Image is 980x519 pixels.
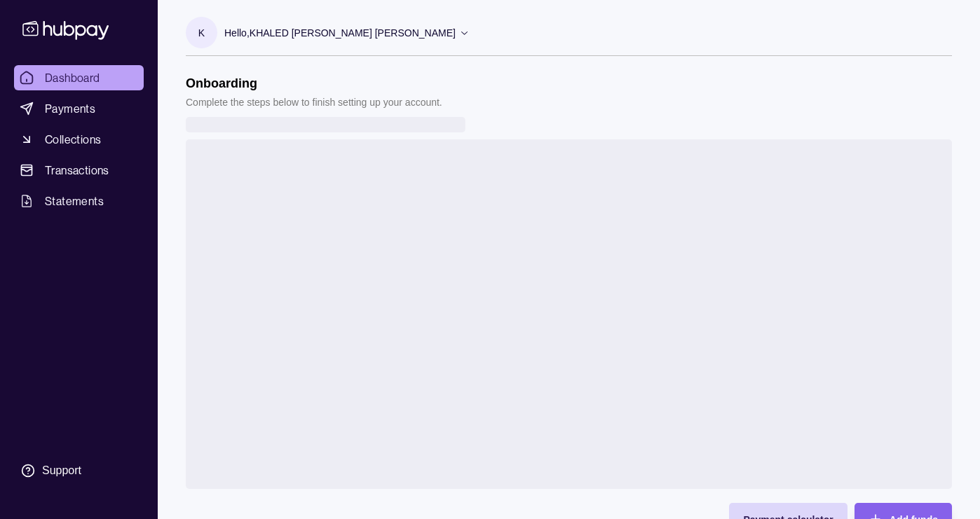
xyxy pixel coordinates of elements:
h1: Onboarding [186,76,442,91]
p: K [198,25,205,41]
div: Support [42,463,81,478]
a: Payments [14,96,144,121]
a: Transactions [14,158,144,183]
a: Dashboard [14,65,144,90]
span: Payments [45,100,95,117]
span: Statements [45,193,104,209]
span: Dashboard [45,69,100,86]
span: Collections [45,131,101,148]
a: Support [14,456,144,485]
span: Transactions [45,162,109,179]
p: Hello, KHALED [PERSON_NAME] [PERSON_NAME] [224,25,456,41]
a: Statements [14,188,144,214]
a: Collections [14,127,144,152]
p: Complete the steps below to finish setting up your account. [186,95,442,110]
